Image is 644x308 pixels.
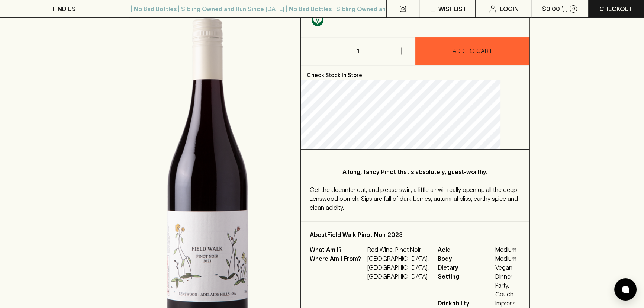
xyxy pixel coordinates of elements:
[310,12,325,28] a: Made without the use of any animal products.
[312,14,323,26] img: Vegan
[325,167,506,176] p: A long, fancy Pinot that's absolutely, guest-worthy.
[599,4,633,13] p: Checkout
[301,65,529,80] p: Check Stock In Store
[495,263,521,272] span: Vegan
[349,37,367,65] p: 1
[495,272,521,299] span: Dinner Party, Couch
[622,286,629,293] img: bubble-icon
[438,263,493,272] span: Dietary
[310,245,366,254] p: What Am I?
[438,272,493,299] span: Setting
[415,37,529,65] button: ADD TO CART
[367,254,429,281] p: [GEOGRAPHIC_DATA], [GEOGRAPHIC_DATA], [GEOGRAPHIC_DATA]
[542,4,560,13] p: $0.00
[438,4,467,13] p: Wishlist
[310,254,366,281] p: Where Am I From?
[500,4,519,13] p: Login
[572,7,575,11] p: 0
[438,245,493,254] span: Acid
[438,254,493,263] span: Body
[53,4,76,13] p: FIND US
[453,46,492,55] p: ADD TO CART
[495,245,521,254] span: Medium
[495,254,521,263] span: Medium
[310,230,521,239] p: About Field Walk Pinot Noir 2023
[495,299,521,308] span: Impress
[438,299,493,308] span: Drinkability
[367,245,429,254] p: Red Wine, Pinot Noir
[310,186,518,211] span: Get the decanter out, and please swirl, a little air will really open up all the deep Lenswood oo...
